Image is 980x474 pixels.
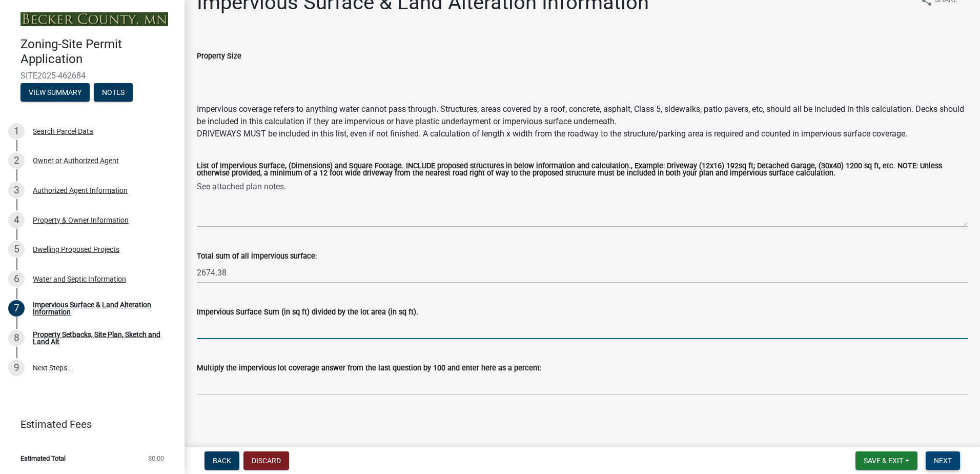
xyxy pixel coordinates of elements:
div: 1 [8,123,25,140]
span: $0.00 [148,455,164,462]
div: Search Parcel Data [33,128,93,135]
wm-modal-confirm: Summary [21,89,90,97]
div: 6 [8,271,25,287]
div: 8 [8,330,25,346]
div: Dwelling Proposed Projects [33,246,119,253]
div: 9 [8,360,25,376]
div: Authorized Agent Information [33,187,128,194]
button: Next [926,451,960,470]
label: Impervious Surface Sum (in sq ft) divided by the lot area (in sq ft). [197,309,418,316]
div: 4 [8,212,25,228]
button: Save & Exit [855,451,917,470]
label: Total sum of all impervious surface: [197,253,317,260]
div: Property Setbacks, Site Plan, Sketch and Land Alt [33,331,168,345]
div: Owner or Authorized Agent [33,157,119,164]
a: Estimated Fees [8,414,168,434]
div: 5 [8,241,25,258]
label: Multiply the impervious lot coverage answer from the last question by 100 and enter here as a per... [197,365,541,372]
label: Property Size [197,53,241,60]
button: View Summary [21,83,90,102]
img: Becker County, Minnesota [21,12,168,26]
div: 3 [8,182,25,199]
button: Discard [243,451,289,470]
button: Notes [94,83,133,102]
label: List of Impervious Surface, (Dimensions) and Square Footage. INCLUDE proposed structures in below... [197,163,968,177]
span: Back [213,457,231,465]
span: SITE2025-462684 [21,71,164,81]
div: 7 [8,300,25,317]
div: Impervious Surface & Land Alteration Information [33,301,168,315]
span: Save & Exit [864,457,903,465]
div: 2 [8,152,25,169]
h4: Zoning-Site Permit Application [21,37,176,67]
div: DRIVEWAYS MUST be included in this list, even if not finished. A calculation of length x width fr... [197,128,968,140]
span: Estimated Total [21,455,66,462]
div: Property & Owner Information [33,216,129,224]
span: Next [934,457,952,465]
wm-modal-confirm: Notes [94,89,133,97]
div: Water and Septic Information [33,275,126,283]
div: Impervious coverage refers to anything water cannot pass through. Structures, areas covered by a ... [197,103,968,128]
button: Back [205,451,239,470]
